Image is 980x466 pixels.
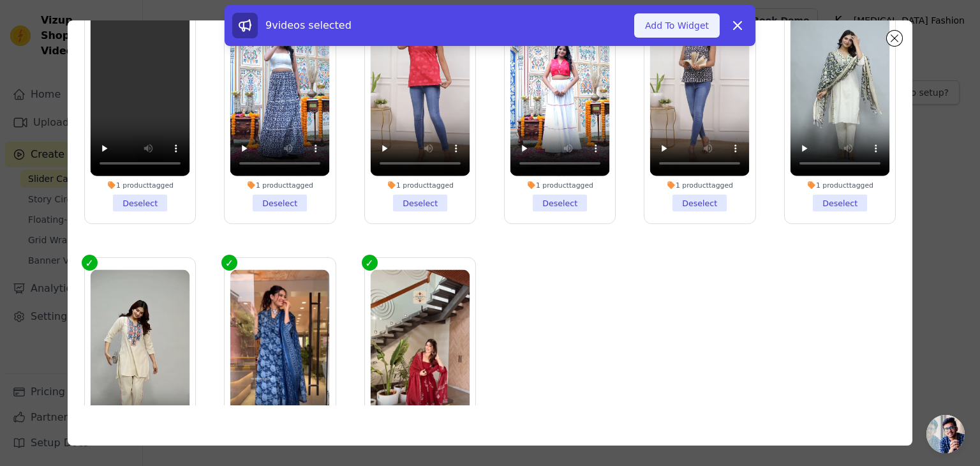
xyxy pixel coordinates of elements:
div: 1 product tagged [90,181,189,190]
span: 9 videos selected [265,19,352,31]
div: 1 product tagged [510,181,610,190]
button: Add To Widget [634,13,720,38]
div: 1 product tagged [650,181,750,190]
div: 1 product tagged [791,181,890,190]
div: 1 product tagged [370,181,470,190]
div: 1 product tagged [230,181,330,190]
div: Open chat [926,415,965,453]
